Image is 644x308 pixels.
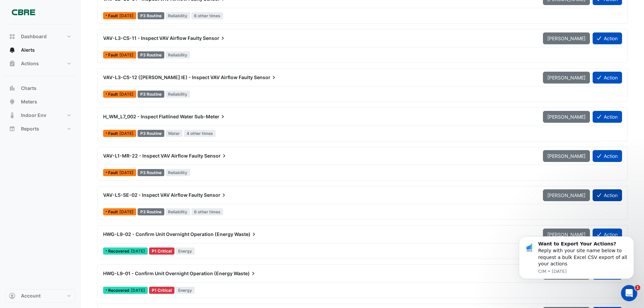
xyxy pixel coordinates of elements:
span: Charts [21,85,37,92]
span: [PERSON_NAME] [547,192,586,198]
button: Actions [5,57,76,70]
span: Energy [176,287,195,294]
span: Water [166,130,183,137]
span: Sun 05-Oct-2025 17:21 AEDT [119,52,134,57]
span: Reports [21,125,39,132]
div: P3 Routine [138,91,164,98]
button: Dashboard [5,30,76,43]
span: Fault [108,210,119,214]
div: P1 Critical [149,287,174,294]
span: Reliability [166,91,190,98]
div: P3 Routine [138,169,164,176]
button: Action [593,72,622,84]
span: Tue 07-Oct-2025 19:17 AEDT [119,13,134,18]
span: Fault [108,53,119,57]
div: P3 Routine [138,130,164,137]
span: Recovered [108,288,131,292]
button: Account [5,289,76,303]
app-icon: Dashboard [9,33,16,40]
span: 4 other times [184,130,216,137]
span: Tue 04-Mar-2025 18:08 AEDT [119,209,134,214]
span: Energy [176,247,195,255]
span: Sensor [204,152,228,159]
app-icon: Meters [9,98,16,105]
button: Action [593,229,622,240]
button: Action [593,32,622,44]
button: [PERSON_NAME] [543,189,590,201]
span: Waste) [234,270,257,277]
button: Reports [5,122,76,136]
span: VAV-L3-CS-12 ([PERSON_NAME] IE) - Inspect VAV Airflow Faulty [103,74,253,80]
iframe: Intercom notifications message [509,235,644,305]
span: 6 other times [191,12,223,19]
div: P3 Routine [138,51,164,58]
div: P1 Critical [149,247,174,255]
span: [PERSON_NAME] [547,153,586,159]
span: Thu 25-Sep-2025 02:31 AEST [131,248,145,254]
button: Indoor Env [5,109,76,122]
span: [PERSON_NAME] [547,232,586,237]
button: [PERSON_NAME] [543,72,590,84]
button: Action [593,111,622,123]
span: Thu 28-Aug-2025 20:02 AEST [119,170,134,175]
span: VAV-L1-MR-22 - Inspect VAV Airflow Faulty [103,153,203,159]
span: Fault [108,171,119,175]
button: [PERSON_NAME] [543,111,590,123]
span: Sensor [254,74,277,81]
span: H_WM_L7_002 - Inspect Flatlined Water [103,114,193,119]
span: Sensor [203,35,226,42]
span: Fault [108,92,119,96]
span: Alerts [21,47,35,53]
app-icon: Charts [9,85,16,92]
span: Reliability [166,51,190,58]
span: Fault [108,132,119,136]
div: P3 Routine [138,208,164,215]
span: Fri 12-Sep-2025 21:03 AEST [131,288,145,293]
span: Account [21,292,41,299]
span: Fri 19-Sep-2025 10:04 AEST [119,131,134,136]
span: Sensor [204,192,227,198]
span: Fri 26-Sep-2025 22:34 AEST [119,92,134,97]
button: Meters [5,95,76,109]
div: P3 Routine [138,12,164,19]
span: Reliability [166,208,190,215]
span: VAV-L3-CS-11 - Inspect VAV Airflow Faulty [103,35,202,41]
button: Alerts [5,43,76,57]
span: [PERSON_NAME] [547,75,586,80]
span: HWG-L9-02 - Confirm Unit Overnight Operation (Energy [103,231,233,237]
span: 6 other times [191,208,223,215]
button: [PERSON_NAME] [543,32,590,44]
span: 1 [635,285,640,290]
button: Action [593,189,622,201]
iframe: Intercom live chat [621,285,637,301]
span: HWG-L9-01 - Confirm Unit Overnight Operation (Energy [103,270,233,276]
span: Fault [108,14,119,18]
span: Meters [21,98,37,105]
span: VAV-L5-SE-02 - Inspect VAV Airflow Faulty [103,192,203,198]
button: Action [593,150,622,162]
app-icon: Alerts [9,47,16,53]
span: Recovered [108,249,131,253]
img: Company Logo [8,5,39,19]
button: [PERSON_NAME] [543,150,590,162]
button: Charts [5,81,76,95]
span: Waste) [234,231,257,238]
span: Reliability [166,12,190,19]
button: [PERSON_NAME] [543,229,590,240]
span: [PERSON_NAME] [547,35,586,41]
span: Dashboard [21,33,47,40]
app-icon: Indoor Env [9,112,16,119]
span: Actions [21,60,39,67]
span: Reliability [166,169,190,176]
span: Sub-Meter [194,113,226,120]
app-icon: Actions [9,60,16,67]
span: [PERSON_NAME] [547,114,586,120]
span: Indoor Env [21,112,46,119]
app-icon: Reports [9,125,16,132]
